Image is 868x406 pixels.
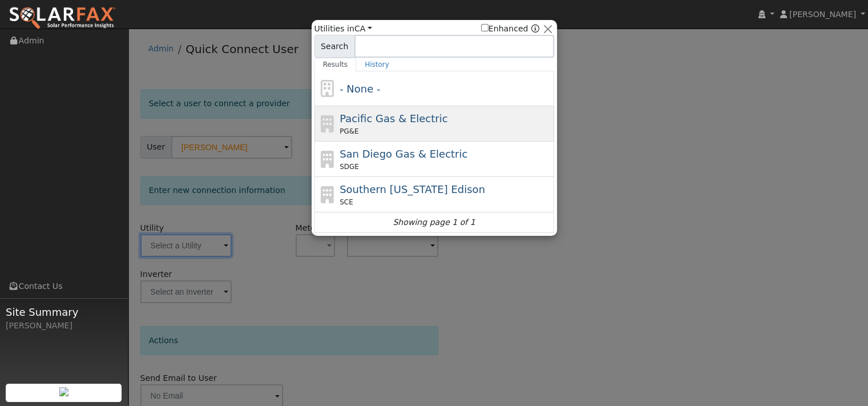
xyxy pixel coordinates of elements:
input: Enhanced [481,24,488,31]
span: Show enhanced providers [481,23,539,35]
a: Enhanced Providers [531,24,539,33]
span: San Diego Gas & Electric [340,148,467,160]
span: Pacific Gas & Electric [340,112,447,124]
a: History [356,58,398,71]
span: Southern [US_STATE] Edison [340,183,485,195]
span: Search [314,35,355,58]
span: - None - [340,83,380,95]
a: CA [354,24,372,33]
span: SDGE [340,162,359,172]
label: Enhanced [481,23,528,35]
i: Showing page 1 of 1 [393,216,475,228]
img: SolarFax [9,6,116,30]
span: SCE [340,197,353,207]
span: Utilities in [314,23,372,35]
img: retrieve [59,387,68,396]
span: Site Summary [6,304,122,320]
span: [PERSON_NAME] [789,10,856,19]
a: Results [314,58,357,71]
div: [PERSON_NAME] [6,320,122,332]
span: PG&E [340,126,358,136]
